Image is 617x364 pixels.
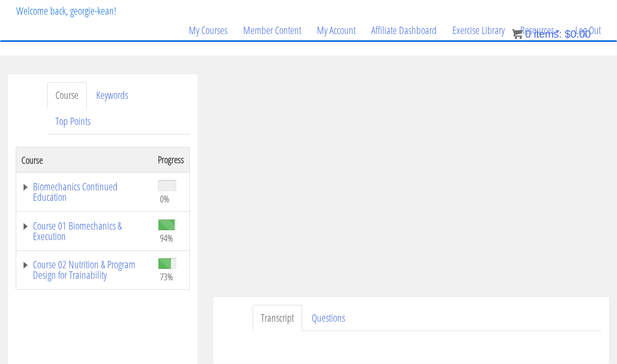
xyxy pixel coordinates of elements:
[160,232,173,244] span: 94%
[47,108,99,135] a: Top Points
[512,28,591,40] a: 0 items: $0.00
[565,28,570,40] span: $
[363,5,444,55] a: Affiliate Dashboard
[47,82,87,109] a: Course
[512,29,522,39] img: icon11.png
[253,305,302,332] a: Transcript
[525,28,531,40] span: 0
[444,5,512,55] a: Exercise Library
[88,82,136,109] a: Keywords
[16,147,153,173] th: Course
[21,181,147,202] a: Biomechanics Continued Education
[534,28,562,40] span: items:
[160,193,169,204] span: 0%
[567,5,609,55] a: Log Out
[160,271,173,282] span: 73%
[21,259,147,280] a: Course 02 Nutrition & Program Design for Trainability
[235,5,309,55] a: Member Content
[565,28,591,40] bdi: 0.00
[309,5,363,55] a: My Account
[512,5,567,55] a: Resources
[153,147,190,173] th: Progress
[21,221,147,242] a: Course 01 Biomechanics & Execution
[303,305,353,332] a: Questions
[181,5,235,55] a: My Courses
